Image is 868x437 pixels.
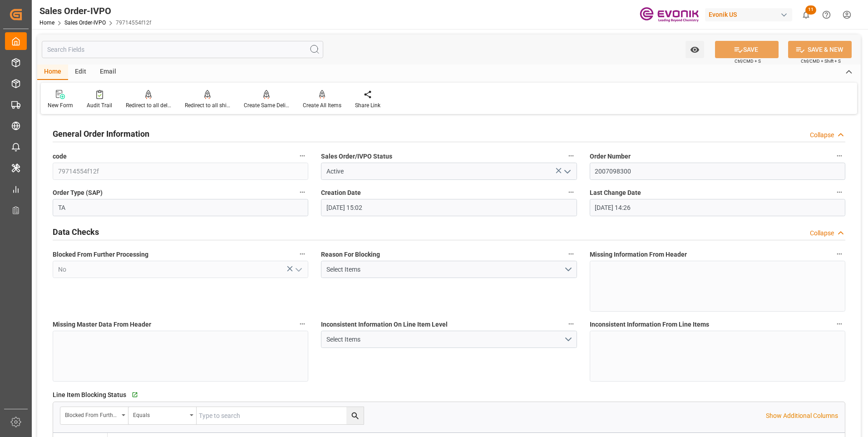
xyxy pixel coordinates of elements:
[833,150,845,162] button: Order Number
[705,6,796,23] button: Evonik US
[53,320,151,329] span: Missing Master Data From Header
[93,65,123,80] div: Email
[53,226,99,238] h2: Data Checks
[810,130,834,140] div: Collapse
[321,188,361,198] span: Creation Date
[53,390,126,400] span: Line Item Blocking Status
[805,5,816,15] span: 11
[686,41,704,58] button: open menu
[42,41,323,58] input: Search Fields
[326,265,564,274] div: Select Items
[60,407,128,424] button: open menu
[833,186,845,198] button: Last Change Date
[39,4,151,18] div: Sales Order-IVPO
[53,188,103,198] span: Order Type (SAP)
[590,250,687,259] span: Missing Information From Header
[53,250,148,259] span: Blocked From Further Processing
[133,409,187,419] div: Equals
[565,150,577,162] button: Sales Order/IVPO Status
[355,101,380,109] div: Share Link
[303,101,341,109] div: Create All Items
[833,248,845,260] button: Missing Information From Header
[565,248,577,260] button: Reason For Blocking
[64,20,106,26] a: Sales Order-IVPO
[640,7,699,23] img: Evonik-brand-mark-Deep-Purple-RGB.jpeg_1700498283.jpeg
[87,101,112,109] div: Audit Trail
[65,409,118,419] div: Blocked From Further Processing
[590,188,641,198] span: Last Change Date
[735,58,761,65] span: Ctrl/CMD + S
[590,152,631,161] span: Order Number
[810,228,834,238] div: Collapse
[326,335,564,344] div: Select Items
[321,261,577,278] button: open menu
[68,65,93,80] div: Edit
[321,320,448,329] span: Inconsistent Information On Line Item Level
[321,250,380,259] span: Reason For Blocking
[197,407,364,424] input: Type to search
[128,407,197,424] button: open menu
[296,318,308,330] button: Missing Master Data From Header
[37,65,68,80] div: Home
[39,20,54,26] a: Home
[185,101,230,109] div: Redirect to all shipments
[126,101,171,109] div: Redirect to all deliveries
[801,58,841,65] span: Ctrl/CMD + Shift + S
[48,101,73,109] div: New Form
[321,152,392,161] span: Sales Order/IVPO Status
[816,5,837,25] button: Help Center
[796,5,816,25] button: show 11 new notifications
[244,101,289,109] div: Create Same Delivery Date
[53,128,149,140] h2: General Order Information
[766,411,838,421] p: Show Additional Columns
[565,186,577,198] button: Creation Date
[296,248,308,260] button: Blocked From Further Processing
[788,41,852,58] button: SAVE & NEW
[321,331,577,348] button: open menu
[291,263,305,277] button: open menu
[321,199,577,216] input: DD.MM.YYYY HH:MM
[346,407,364,424] button: search button
[53,152,67,161] span: code
[296,150,308,162] button: code
[565,318,577,330] button: Inconsistent Information On Line Item Level
[296,186,308,198] button: Order Type (SAP)
[705,8,792,21] div: Evonik US
[590,320,709,329] span: Inconsistent Information From Line Items
[833,318,845,330] button: Inconsistent Information From Line Items
[590,199,845,216] input: DD.MM.YYYY HH:MM
[715,41,779,58] button: SAVE
[560,164,573,179] button: open menu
